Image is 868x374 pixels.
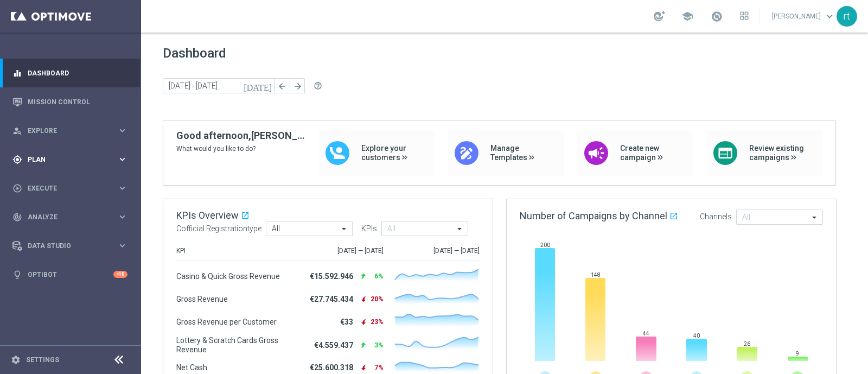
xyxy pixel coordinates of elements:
[117,183,127,193] i: keyboard_arrow_right
[12,126,117,136] div: Explore
[12,183,22,193] i: play_circle_outline
[12,260,127,289] div: Optibot
[12,126,128,135] button: person_search Explore keyboard_arrow_right
[12,241,117,251] div: Data Studio
[12,183,117,193] div: Execute
[12,212,117,222] div: Analyze
[12,87,127,116] div: Mission Control
[117,240,127,251] i: keyboard_arrow_right
[824,10,835,22] span: keyboard_arrow_down
[12,155,128,164] button: gps_fixed Plan keyboard_arrow_right
[117,154,127,164] i: keyboard_arrow_right
[771,8,837,24] a: [PERSON_NAME]keyboard_arrow_down
[12,212,22,222] i: track_changes
[12,213,128,221] button: track_changes Analyze keyboard_arrow_right
[12,59,127,87] div: Dashboard
[12,155,22,164] i: gps_fixed
[28,260,113,289] a: Optibot
[11,355,21,365] i: settings
[837,6,857,27] div: rt
[12,270,128,279] button: lightbulb Optibot +10
[28,156,117,163] span: Plan
[113,271,127,278] div: +10
[681,10,693,22] span: school
[12,69,128,78] button: equalizer Dashboard
[28,87,127,116] a: Mission Control
[12,242,128,250] button: Data Studio keyboard_arrow_right
[28,214,117,220] span: Analyze
[12,68,22,78] i: equalizer
[28,185,117,192] span: Execute
[28,243,117,249] span: Data Studio
[12,98,128,106] button: Mission Control
[12,155,117,164] div: Plan
[28,128,117,134] span: Explore
[12,270,22,280] i: lightbulb
[12,126,22,136] i: person_search
[26,357,59,363] a: Settings
[117,212,127,222] i: keyboard_arrow_right
[117,125,127,136] i: keyboard_arrow_right
[12,184,128,193] button: play_circle_outline Execute keyboard_arrow_right
[28,59,127,87] a: Dashboard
